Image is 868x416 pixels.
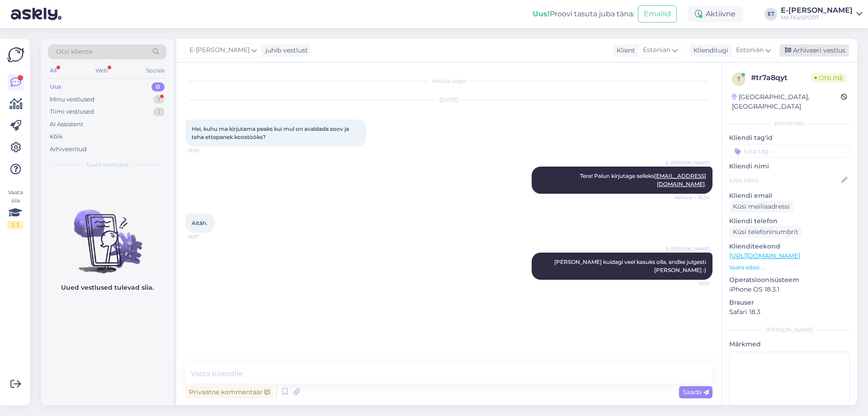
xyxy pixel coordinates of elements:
[779,44,849,57] div: Arhiveeri vestlus
[638,5,677,23] button: Emailid
[688,6,743,22] div: Aktiivne
[729,339,850,349] p: Märkmed
[729,242,850,251] p: Klienditeekond
[643,45,670,55] span: Estonian
[729,275,850,285] p: Operatsioonisüsteem
[262,46,308,55] div: juhib vestlust
[185,96,712,104] div: [DATE]
[729,133,850,143] p: Kliendi tag'id
[729,162,850,171] p: Kliendi nimi
[50,145,87,154] div: Arhiveeritud
[729,326,850,334] div: [PERSON_NAME]
[690,46,728,55] div: Klienditugi
[683,388,709,396] span: Saada
[192,125,350,140] span: Hei, kuhu ma kirjutama peaks kui mul on avaldada soov ja teha ettepanek koostööks?
[151,82,165,91] div: 0
[729,191,850,201] p: Kliendi email
[153,95,165,104] div: 1
[732,92,841,111] div: [GEOGRAPHIC_DATA], [GEOGRAPHIC_DATA]
[50,82,61,91] div: Uus
[654,172,706,187] a: [EMAIL_ADDRESS][DOMAIN_NAME]
[736,45,764,55] span: Estonian
[781,7,853,14] div: E-[PERSON_NAME]
[729,285,850,294] p: iPhone OS 18.3.1
[666,159,710,166] span: E-[PERSON_NAME]
[144,65,166,77] div: Socials
[188,147,222,154] span: 16:29
[153,107,165,116] div: 1
[729,144,850,158] input: Lisa tag
[737,76,741,82] span: t
[50,120,83,129] div: AI Assistent
[729,307,850,317] p: Safari 18.3
[56,47,92,57] span: Otsi kliente
[781,7,863,21] a: E-[PERSON_NAME]MATKaSPORT
[613,46,635,55] div: Klient
[729,298,850,307] p: Brauser
[50,95,94,104] div: Minu vestlused
[729,263,850,272] p: Vaata edasi ...
[554,258,708,273] span: [PERSON_NAME] kuidagi veel kasuks olla, andke julgesti [PERSON_NAME] :)
[50,132,63,141] div: Kõik
[94,65,109,77] div: Web
[751,72,811,83] div: # tr7a8qyt
[50,107,94,116] div: Tiimi vestlused
[729,226,802,238] div: Küsi telefoninumbrit
[675,194,710,201] span: Nähtud ✓ 16:34
[781,14,853,21] div: MATKaSPORT
[7,188,24,229] div: Vaata siia
[41,193,174,275] img: No chats
[86,161,128,169] span: Uued vestlused
[811,73,847,83] span: Online
[580,172,706,187] span: Tere! Palun kirjutage selleks .
[533,10,550,18] b: Uus!
[729,252,800,260] a: [URL][DOMAIN_NAME]
[666,245,710,252] span: E-[PERSON_NAME]
[61,283,154,292] p: Uued vestlused tulevad siia.
[7,221,24,229] div: 1 / 3
[48,65,58,77] div: All
[192,220,208,226] span: Aitäh.
[729,216,850,226] p: Kliendi telefon
[189,45,250,55] span: E-[PERSON_NAME]
[533,9,634,19] div: Proovi tasuta juba täna:
[730,175,840,185] input: Lisa nimi
[729,201,793,213] div: Küsi meiliaadressi
[729,120,850,128] div: Kliendi info
[185,386,274,398] div: Privaatne kommentaar
[7,46,24,63] img: Askly Logo
[188,233,222,240] span: 16:37
[764,8,777,20] div: ET
[185,77,712,85] div: Vestlus algas
[676,280,710,287] span: 16:37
